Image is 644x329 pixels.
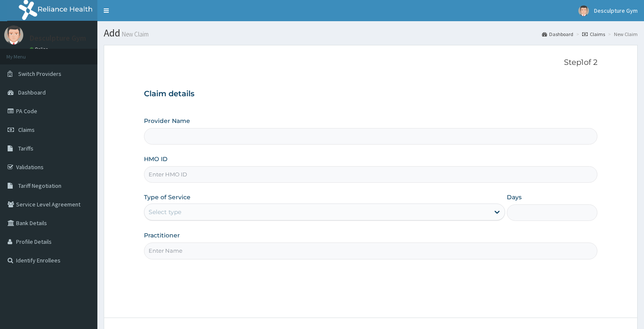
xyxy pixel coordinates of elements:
[144,166,597,183] input: Enter HMO ID
[144,231,180,240] label: Practitioner
[18,145,33,152] span: Tariffs
[606,31,638,38] li: New Claim
[149,208,181,216] div: Select type
[507,193,522,201] label: Days
[18,126,35,134] span: Claims
[18,89,46,96] span: Dashboard
[144,117,190,125] label: Provider Name
[4,25,23,45] img: User Image
[18,182,61,190] span: Tariff Negotiation
[120,31,149,37] small: New Claim
[144,89,597,99] h3: Claim details
[104,28,638,39] h1: Add
[582,31,605,38] a: Claims
[594,7,638,14] span: Desculpture Gym
[30,34,86,42] p: Desculpture Gym
[542,31,573,38] a: Dashboard
[144,193,191,201] label: Type of Service
[18,70,61,78] span: Switch Providers
[144,155,168,163] label: HMO ID
[144,243,597,259] input: Enter Name
[144,58,597,67] p: Step 1 of 2
[578,6,589,16] img: User Image
[30,46,50,52] a: Online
